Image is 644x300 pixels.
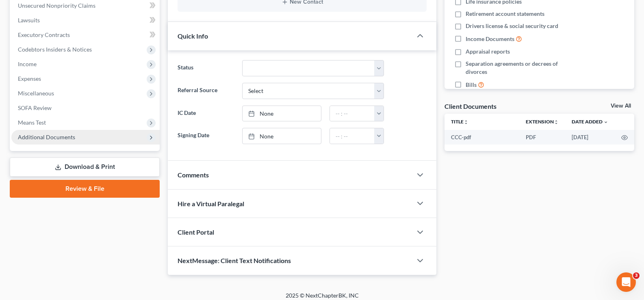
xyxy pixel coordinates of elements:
[526,119,559,125] a: Extensionunfold_more
[519,130,565,145] td: PDF
[466,22,558,30] span: Drivers license & social security card
[565,130,615,145] td: [DATE]
[11,101,160,115] a: SOFA Review
[178,200,244,207] span: Hire a Virtual Paralegal
[18,75,41,82] span: Expenses
[178,32,208,40] span: Quick Info
[330,128,375,144] input: -- : --
[18,17,40,24] span: Lawsuits
[18,2,95,9] span: Unsecured Nonpriority Claims
[173,106,238,122] label: IC Date
[243,106,321,121] a: None
[18,60,37,67] span: Income
[18,104,52,111] span: SOFA Review
[178,228,214,236] span: Client Portal
[243,128,321,144] a: None
[464,120,468,125] i: unfold_more
[466,81,477,89] span: Bills
[603,120,608,125] i: expand_more
[18,134,75,140] span: Additional Documents
[633,272,640,279] span: 3
[616,272,636,292] iframe: Intercom live chat
[466,10,544,18] span: Retirement account statements
[554,120,559,125] i: unfold_more
[18,31,70,38] span: Executory Contracts
[445,130,519,145] td: CCC-pdf
[445,102,497,110] div: Client Documents
[466,35,514,43] span: Income Documents
[173,60,238,76] label: Status
[11,28,160,42] a: Executory Contracts
[572,119,608,125] a: Date Added expand_more
[18,90,54,97] span: Miscellaneous
[10,158,160,177] a: Download & Print
[330,106,375,121] input: -- : --
[10,180,160,198] a: Review & File
[173,128,238,144] label: Signing Date
[11,13,160,28] a: Lawsuits
[611,103,631,109] a: View All
[466,47,510,56] span: Appraisal reports
[466,60,580,76] span: Separation agreements or decrees of divorces
[18,119,46,126] span: Means Test
[18,46,92,53] span: Codebtors Insiders & Notices
[178,257,291,264] span: NextMessage: Client Text Notifications
[451,119,468,125] a: Titleunfold_more
[178,171,209,179] span: Comments
[173,83,238,99] label: Referral Source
